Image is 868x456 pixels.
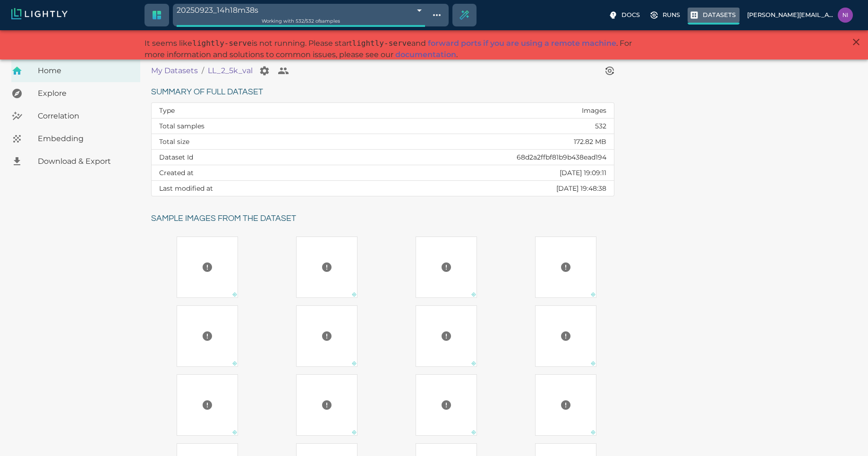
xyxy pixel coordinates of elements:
button: Manage your dataset [255,61,274,80]
th: Dataset Id [152,150,335,165]
img: nischal.s2@kpit.com [838,8,853,23]
p: [PERSON_NAME][EMAIL_ADDRESS][DOMAIN_NAME] [747,10,834,19]
th: Last modified at [152,181,335,196]
td: [DATE] 19:48:38 [335,181,614,196]
button: View worker run detail [600,61,620,81]
a: Preview cannot be loaded. Please ensure the datasource is configured correctly and that the refer... [151,236,263,298]
img: Lightly [11,8,68,19]
span: Embedding [38,133,133,144]
div: Create selection [453,4,476,26]
span: Correlation [38,110,133,122]
a: Preview cannot be loaded. Please ensure the datasource is configured correctly and that the refer... [510,236,621,298]
p: Docs [621,10,640,19]
label: Docs [606,8,644,23]
a: Preview cannot be loaded. Please ensure the datasource is configured correctly and that the refer... [390,374,502,436]
span: lightly-serve [352,39,411,48]
td: 172.82 MB [335,134,614,150]
button: Preview cannot be loaded. Please ensure the datasource is configured correctly and that the refer... [198,396,217,414]
th: Total samples [152,118,335,134]
th: Total size [152,134,335,150]
a: forward ports if you are using a remote machine [428,39,616,48]
label: [PERSON_NAME][EMAIL_ADDRESS][DOMAIN_NAME]nischal.s2@kpit.com [743,5,857,25]
button: Preview cannot be loaded. Please ensure the datasource is configured correctly and that the refer... [556,396,575,414]
button: Collaborate on your dataset [274,61,293,80]
a: Preview cannot be loaded. Please ensure the datasource is configured correctly and that the refer... [271,236,383,298]
button: Preview cannot be loaded. Please ensure the datasource is configured correctly and that the refer... [437,396,456,414]
a: Home [11,59,140,82]
a: documentation [395,50,456,59]
a: Preview cannot be loaded. Please ensure the datasource is configured correctly and that the refer... [271,374,383,436]
a: Download & Export [11,150,140,173]
a: Preview cannot be loaded. Please ensure the datasource is configured correctly and that the refer... [151,305,263,367]
a: Preview cannot be loaded. Please ensure the datasource is configured correctly and that the refer... [271,305,383,367]
button: Preview cannot be loaded. Please ensure the datasource is configured correctly and that the refer... [317,327,336,346]
a: Embedding [11,127,140,150]
td: 68d2a2ffbf81b9b438ead194 [335,150,614,165]
a: LL_2_5k_val [208,65,253,76]
span: Working with 532 / 532 of samples [262,18,340,24]
th: Created at [152,165,335,181]
label: Runs [647,8,684,23]
button: Preview cannot be loaded. Please ensure the datasource is configured correctly and that the refer... [437,327,456,346]
h6: Summary of full dataset [151,85,614,100]
a: Explore [11,82,140,105]
a: Preview cannot be loaded. Please ensure the datasource is configured correctly and that the refer... [510,374,621,436]
p: It seems like is not running. Please start and . For more information and solutions to common iss... [145,38,651,60]
button: Preview cannot be loaded. Please ensure the datasource is configured correctly and that the refer... [317,396,336,414]
td: 532 [335,118,614,134]
nav: breadcrumb [151,61,600,80]
td: Images [335,103,614,118]
button: Show tag tree [429,7,445,23]
span: Download & Export [38,156,133,167]
button: Preview cannot be loaded. Please ensure the datasource is configured correctly and that the refer... [317,258,336,277]
a: Datasets [688,8,740,23]
span: lightly-serve [192,39,251,48]
button: Preview cannot be loaded. Please ensure the datasource is configured correctly and that the refer... [198,258,217,277]
a: Preview cannot be loaded. Please ensure the datasource is configured correctly and that the refer... [151,374,263,436]
h6: Sample images from the dataset [151,211,621,226]
a: Correlation [11,105,140,127]
button: Preview cannot be loaded. Please ensure the datasource is configured correctly and that the refer... [198,327,217,346]
nav: explore, analyze, sample, metadata, embedding, correlations label, download your dataset [11,59,140,173]
a: Preview cannot be loaded. Please ensure the datasource is configured correctly and that the refer... [390,305,502,367]
a: Preview cannot be loaded. Please ensure the datasource is configured correctly and that the refer... [510,305,621,367]
li: / [202,65,204,76]
a: Switch to crop dataset [145,4,168,26]
a: My Datasets [151,65,198,76]
button: Preview cannot be loaded. Please ensure the datasource is configured correctly and that the refer... [556,327,575,346]
span: Home [38,65,133,76]
div: 20250923_14h18m38s [177,4,425,17]
p: Datasets [703,10,736,19]
span: Explore [38,88,133,99]
a: Preview cannot be loaded. Please ensure the datasource is configured correctly and that the refer... [390,236,502,298]
button: Preview cannot be loaded. Please ensure the datasource is configured correctly and that the refer... [437,258,456,277]
th: Type [152,103,335,118]
td: [DATE] 19:09:11 [335,165,614,181]
table: dataset summary [152,103,614,196]
p: Runs [663,10,680,19]
button: Preview cannot be loaded. Please ensure the datasource is configured correctly and that the refer... [556,258,575,277]
label: Datasets [688,8,740,25]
